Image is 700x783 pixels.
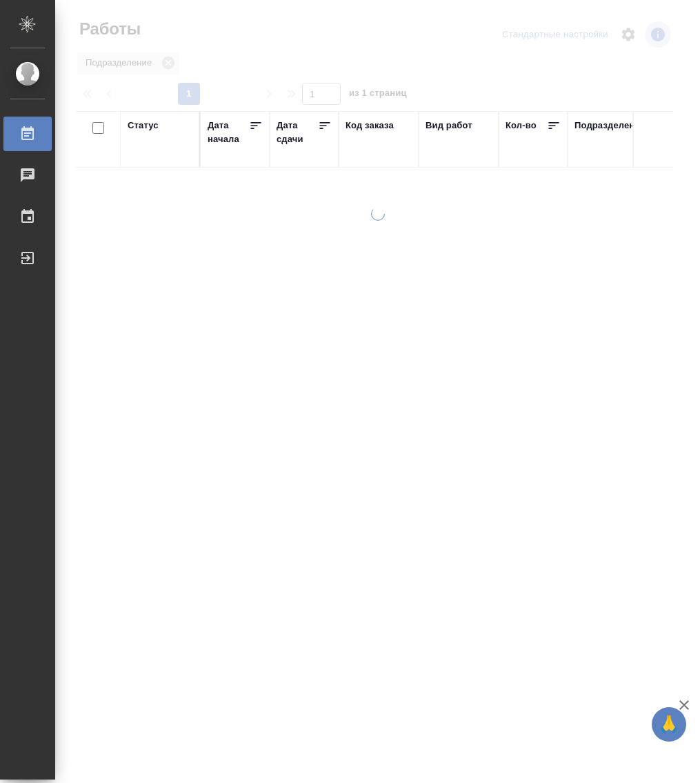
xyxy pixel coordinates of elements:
[346,119,394,132] div: Код заказа
[277,119,318,146] div: Дата сдачи
[574,119,646,132] div: Подразделение
[506,119,537,132] div: Кол-во
[128,119,159,132] div: Статус
[657,710,681,739] span: 🙏
[652,707,686,742] button: 🙏
[426,119,472,132] div: Вид работ
[208,119,249,146] div: Дата начала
